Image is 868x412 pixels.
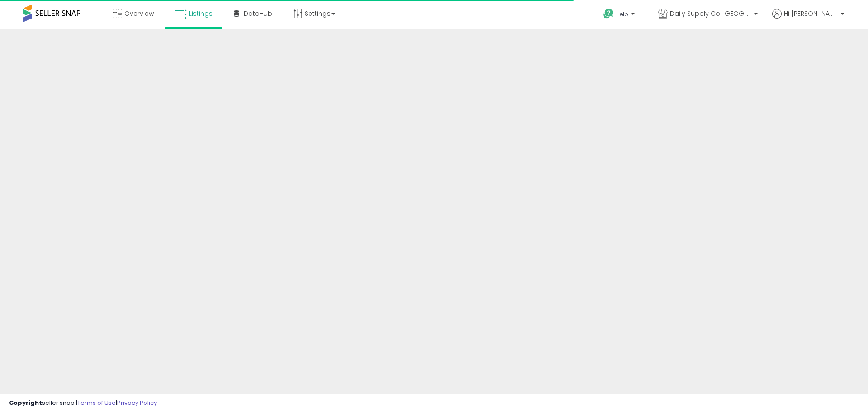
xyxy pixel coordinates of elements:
[77,398,116,407] a: Terms of Use
[616,10,628,18] span: Help
[124,9,154,18] span: Overview
[596,1,644,29] a: Help
[670,9,751,18] span: Daily Supply Co [GEOGRAPHIC_DATA]
[772,9,844,29] a: Hi [PERSON_NAME]
[244,9,272,18] span: DataHub
[189,9,212,18] span: Listings
[9,398,42,407] strong: Copyright
[117,398,157,407] a: Privacy Policy
[9,399,157,407] div: seller snap | |
[784,9,838,18] span: Hi [PERSON_NAME]
[603,8,614,19] i: Get Help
